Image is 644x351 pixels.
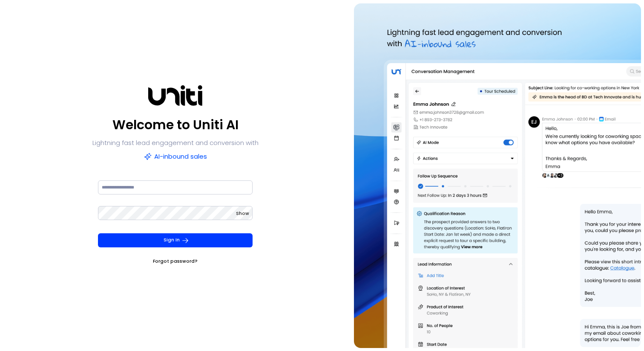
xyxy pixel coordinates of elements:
[354,3,641,348] img: auth-hero.png
[92,137,259,149] p: Lightning fast lead engagement and conversion with
[236,209,249,218] button: Show
[98,233,253,247] button: Sign In
[144,151,207,162] p: AI-inbound sales
[112,115,239,135] p: Welcome to Uniti AI
[236,210,249,217] span: Show
[153,257,198,266] a: Forgot password?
